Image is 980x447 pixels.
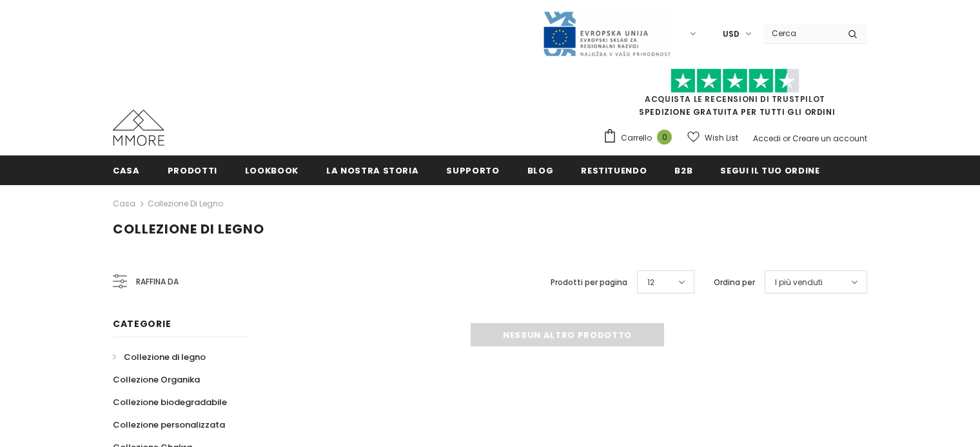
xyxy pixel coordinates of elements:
label: Ordina per [714,276,755,289]
a: Lookbook [245,155,299,184]
a: Collezione Organika [113,368,200,391]
a: Casa [113,155,140,184]
a: Javni Razpis [542,28,671,39]
span: Collezione di legno [124,351,206,363]
a: Creare un account [792,133,867,144]
span: B2B [674,164,692,177]
input: Search Site [764,24,838,43]
span: Segui il tuo ordine [720,164,819,177]
span: Categorie [113,317,171,330]
a: Segui il tuo ordine [720,155,819,184]
a: Wish List [687,126,738,149]
span: Prodotti [168,164,217,177]
span: I più venduti [775,276,823,289]
span: 0 [657,130,672,144]
a: Carrello 0 [603,128,678,148]
a: Collezione di legno [113,346,206,368]
img: Casi MMORE [113,110,164,146]
a: Restituendo [581,155,647,184]
a: Accedi [753,133,781,144]
a: Collezione di legno [148,198,223,209]
span: Collezione biodegradabile [113,396,227,408]
a: Acquista le recensioni di TrustPilot [645,94,825,104]
span: SPEDIZIONE GRATUITA PER TUTTI GLI ORDINI [603,74,867,117]
span: Collezione personalizzata [113,419,225,431]
span: Raffina da [136,275,179,289]
span: Restituendo [581,164,647,177]
span: 12 [647,276,654,289]
span: Collezione di legno [113,220,264,238]
img: Javni Razpis [542,10,671,57]
a: Blog [527,155,554,184]
span: supporto [446,164,499,177]
span: Wish List [705,132,738,144]
a: supporto [446,155,499,184]
a: Collezione personalizzata [113,413,225,436]
img: Fidati di Pilot Stars [671,68,799,94]
span: Blog [527,164,554,177]
span: USD [723,28,740,41]
span: Collezione Organika [113,373,200,386]
span: La nostra storia [326,164,418,177]
span: or [783,133,790,144]
a: B2B [674,155,692,184]
a: Prodotti [168,155,217,184]
a: Casa [113,196,135,212]
span: Lookbook [245,164,299,177]
span: Carrello [621,132,652,144]
a: Collezione biodegradabile [113,391,227,413]
span: Casa [113,164,140,177]
a: La nostra storia [326,155,418,184]
label: Prodotti per pagina [551,276,627,289]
